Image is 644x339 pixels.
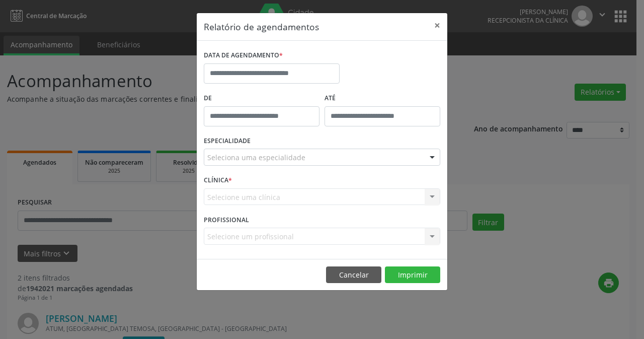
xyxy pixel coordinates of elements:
button: Imprimir [385,266,440,284]
label: De [204,91,319,106]
label: PROFISSIONAL [204,212,249,228]
button: Close [427,13,447,38]
button: Cancelar [326,266,381,284]
label: ATÉ [325,91,440,106]
h5: Relatório de agendamentos [204,20,319,33]
span: Seleciona uma especialidade [207,152,305,163]
label: ESPECIALIDADE [204,133,251,149]
label: DATA DE AGENDAMENTO [204,48,283,63]
label: CLÍNICA [204,173,232,188]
